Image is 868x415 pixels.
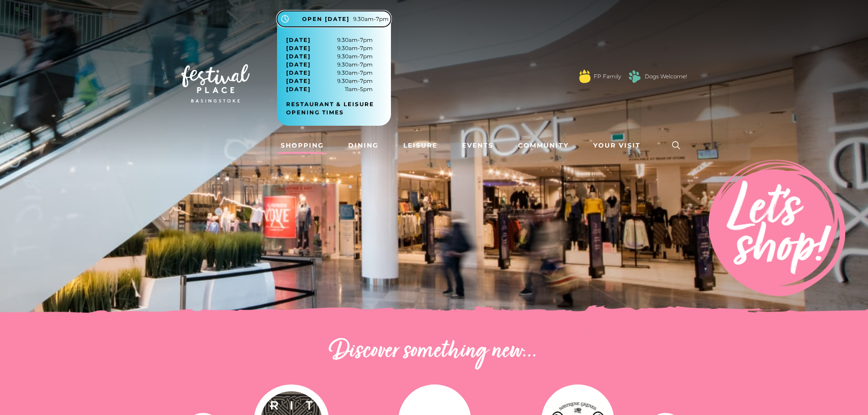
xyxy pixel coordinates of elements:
[286,85,311,93] span: [DATE]
[286,61,311,69] span: [DATE]
[286,44,311,52] span: [DATE]
[277,11,391,27] button: Open [DATE] 9.30am-7pm
[286,61,373,69] span: 9.30am-7pm
[286,69,373,77] span: 9.30am-7pm
[302,15,349,23] span: Open [DATE]
[286,77,311,85] span: [DATE]
[181,337,687,366] h2: Discover something new...
[458,137,497,154] a: Events
[181,64,250,102] img: Festival Place Logo
[286,44,373,52] span: 9.30am-7pm
[514,137,572,154] a: Community
[400,137,441,154] a: Leisure
[353,15,389,23] span: 9.30am-7pm
[277,137,328,154] a: Shopping
[286,77,373,85] span: 9.30am-7pm
[594,72,621,81] a: FP Family
[286,52,311,61] span: [DATE]
[593,141,641,150] span: Your Visit
[286,100,389,117] a: Restaurant & Leisure opening times
[344,137,382,154] a: Dining
[645,72,687,81] a: Dogs Welcome!
[590,137,649,154] a: Your Visit
[286,36,311,44] span: [DATE]
[286,85,373,93] span: 11am-5pm
[286,52,373,61] span: 9.30am-7pm
[286,69,311,77] span: [DATE]
[286,36,373,44] span: 9.30am-7pm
